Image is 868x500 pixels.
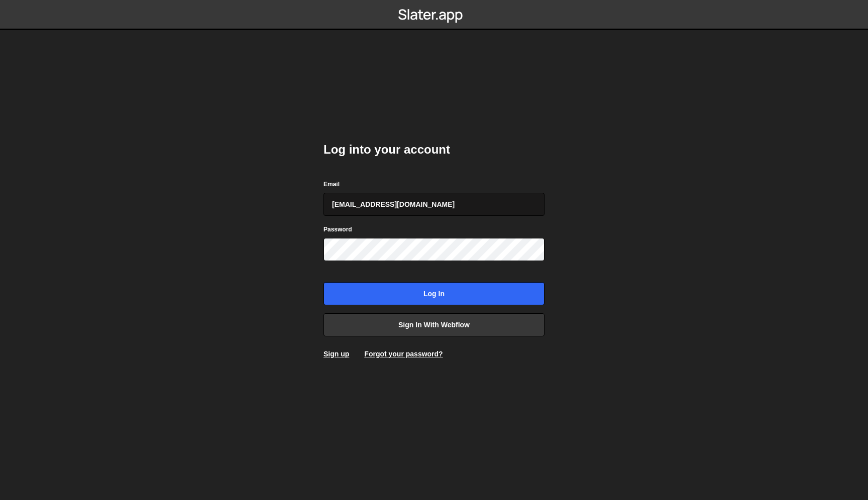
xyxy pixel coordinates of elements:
label: Password [323,224,352,234]
label: Email [323,179,340,189]
a: Sign in with Webflow [323,313,545,336]
input: Log in [323,282,545,305]
a: Forgot your password? [364,350,443,358]
a: Sign up [323,350,349,358]
h2: Log into your account [323,142,545,158]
